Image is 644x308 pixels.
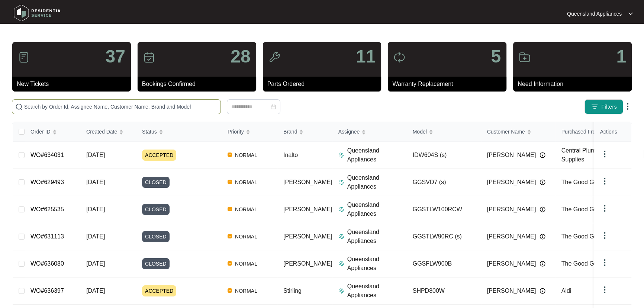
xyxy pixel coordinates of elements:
span: Customer Name [487,128,525,136]
img: dropdown arrow [600,150,609,158]
span: Created Date [86,128,117,136]
img: Info icon [540,261,545,267]
span: [PERSON_NAME] [283,233,332,240]
span: [PERSON_NAME] [283,260,332,267]
p: Queensland Appliances [567,10,622,17]
span: CLOSED [142,258,170,269]
a: WO#625535 [30,206,64,212]
span: Priority [228,128,244,136]
span: [DATE] [86,179,105,185]
span: [DATE] [86,152,105,158]
p: Parts Ordered [267,80,381,89]
p: Queensland Appliances [347,282,407,300]
a: WO#631113 [30,233,64,240]
p: 5 [491,48,501,65]
img: Vercel Logo [228,180,232,184]
span: ACCEPTED [142,285,176,296]
span: [PERSON_NAME] [283,206,332,212]
span: [DATE] [86,260,105,267]
a: WO#634031 [30,152,64,158]
span: CLOSED [142,177,170,188]
p: Bookings Confirmed [142,80,256,89]
img: Info icon [540,179,545,185]
img: dropdown arrow [600,231,609,240]
img: dropdown arrow [600,177,609,186]
span: The Good Guys [561,260,603,267]
th: Model [407,122,481,142]
td: GGSFLW900B [407,250,481,277]
span: The Good Guys [561,179,603,185]
th: Actions [594,122,631,142]
p: Queensland Appliances [347,173,407,191]
span: Order ID [30,128,51,136]
img: dropdown arrow [623,102,632,111]
img: Vercel Logo [228,153,232,157]
img: residentia service logo [11,2,63,24]
a: WO#636080 [30,260,64,267]
img: Info icon [540,206,545,212]
span: [PERSON_NAME] [487,151,536,160]
span: NORMAL [232,178,260,187]
img: icon [143,51,155,63]
th: Status [136,122,222,142]
img: Info icon [540,152,545,158]
img: dropdown arrow [628,12,633,16]
img: icon [519,51,531,63]
p: 28 [231,48,250,65]
span: [PERSON_NAME] [487,286,536,295]
span: The Good Guys [561,233,603,240]
p: Need Information [518,80,632,89]
p: Warranty Replacement [392,80,506,89]
p: 1 [616,48,626,65]
img: Assigner Icon [338,261,344,267]
img: Vercel Logo [228,234,232,238]
p: 11 [356,48,376,65]
img: filter icon [591,103,598,110]
input: Search by Order Id, Assignee Name, Customer Name, Brand and Model [24,103,218,111]
img: icon [18,51,30,63]
a: WO#629493 [30,179,64,185]
span: Status [142,128,157,136]
p: New Tickets [17,80,131,89]
td: IDW604S (s) [407,142,481,169]
td: GGSTLW100RCW [407,196,481,223]
span: Aldi [561,288,571,294]
span: [DATE] [86,288,105,294]
img: Info icon [540,234,545,240]
th: Created Date [80,122,136,142]
img: Vercel Logo [228,207,232,211]
span: Assignee [338,128,360,136]
th: Customer Name [481,122,556,142]
span: NORMAL [232,286,260,295]
span: The Good Guys [561,206,603,212]
span: [DATE] [86,206,105,212]
img: icon [268,51,280,63]
span: ACCEPTED [142,150,176,161]
span: [PERSON_NAME] [283,179,332,185]
span: [PERSON_NAME] [487,178,536,187]
td: GGSTLW90RC (s) [407,223,481,250]
img: Assigner Icon [338,179,344,185]
th: Assignee [332,122,407,142]
span: CLOSED [142,231,170,242]
span: NORMAL [232,232,260,241]
img: Info icon [540,288,545,294]
span: Central Plumbing Supplies [561,147,607,163]
span: NORMAL [232,205,260,214]
span: Inalto [283,152,298,158]
span: Stirling [283,288,302,294]
img: dropdown arrow [600,258,609,267]
span: [PERSON_NAME] [487,205,536,214]
span: NORMAL [232,259,260,268]
img: Assigner Icon [338,234,344,240]
span: Model [413,128,427,136]
img: dropdown arrow [600,285,609,294]
th: Brand [277,122,332,142]
th: Purchased From [556,122,630,142]
span: CLOSED [142,204,170,215]
th: Order ID [25,122,80,142]
span: NORMAL [232,151,260,160]
td: GGSVD7 (s) [407,169,481,196]
img: Assigner Icon [338,288,344,294]
p: 37 [105,48,125,65]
